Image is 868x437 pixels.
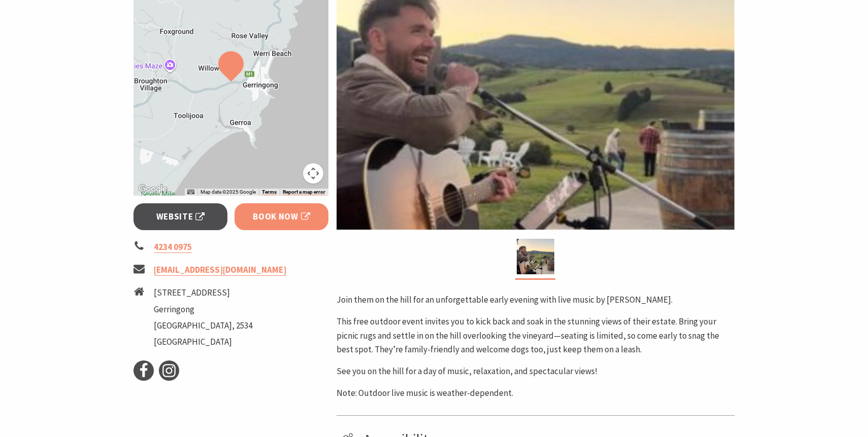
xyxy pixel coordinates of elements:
a: [EMAIL_ADDRESS][DOMAIN_NAME] [154,264,286,276]
p: This free outdoor event invites you to kick back and soak in the stunning views of their estate. ... [337,315,735,356]
a: Book Now [235,203,328,230]
span: Website [156,210,205,224]
button: Map camera controls [303,163,323,184]
a: Website [133,203,227,230]
p: See you on the hill for a day of music, relaxation, and spectacular views! [337,365,735,378]
p: Note: Outdoor live music is weather-dependent. [337,386,735,400]
a: Terms (opens in new tab) [262,189,277,195]
a: Report a map error [283,189,325,195]
li: Gerringong [154,303,252,316]
li: [GEOGRAPHIC_DATA] [154,335,252,349]
span: Book Now [253,210,310,224]
li: [STREET_ADDRESS] [154,286,252,300]
p: Join them on the hill for an unforgettable early evening with live music by [PERSON_NAME]. [337,293,735,307]
span: Map data ©2025 Google [201,189,256,195]
li: [GEOGRAPHIC_DATA], 2534 [154,319,252,333]
a: 4234 0975 [154,241,192,253]
img: James Burton [517,239,554,274]
a: Open this area in Google Maps (opens a new window) [136,183,170,196]
img: Google [136,183,170,196]
button: Keyboard shortcuts [187,189,194,196]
